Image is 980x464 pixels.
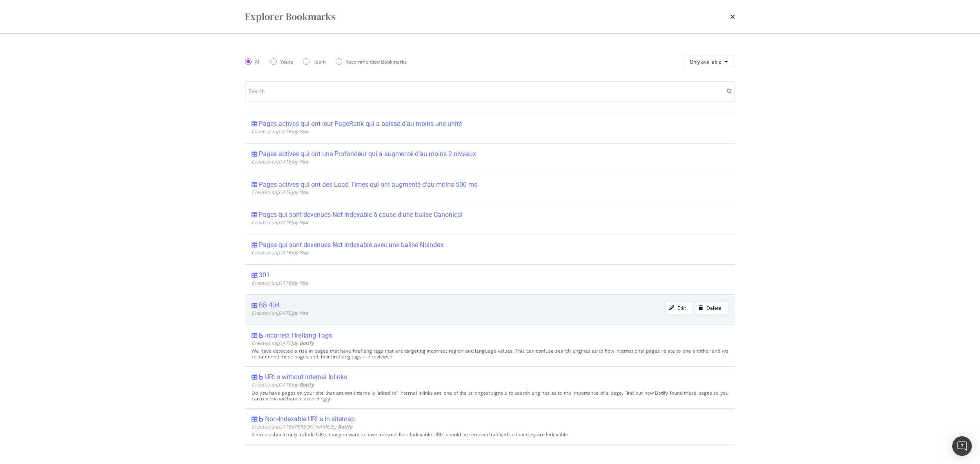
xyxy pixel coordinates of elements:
div: Recommended Bookmarks [345,58,407,65]
div: Pages actives qui ont leur PageRank qui a baissé d’au moins une unité [259,120,462,128]
span: Created on [DATE][PERSON_NAME] by [252,423,352,430]
span: Created on [DATE] by [252,249,308,256]
span: Created on [DATE] by [252,128,308,135]
div: Team [313,58,326,65]
div: Pages qui sont devenues Not Indexable avec une balise NoIndex [259,241,443,249]
div: Open Intercom Messenger [952,436,972,456]
div: Do you have pages on your site that are not internally linked to? Internal inlinks are one of the... [252,390,728,402]
b: You [299,219,308,226]
div: Explorer Bookmarks [245,10,335,24]
b: You [299,309,308,316]
span: Created on [DATE] by [252,279,308,286]
div: Edit [677,305,686,312]
span: Created on [DATE] by [252,309,308,316]
b: You [299,189,308,196]
span: Created on [DATE] by [252,189,308,196]
div: Pages qui sont devenues Not Indexable à cause d’une balise Canonical [259,211,463,219]
div: URLs without Internal Inlinks [265,373,347,381]
div: We have detected a rise in pages that have hreflang tags that are targeting incorrect region and ... [252,348,728,360]
div: Sitemap should only include URLs that you want to have indexed. Non-Indexable URLs should be remo... [252,432,728,437]
div: Recommended Bookmarks [336,58,407,65]
span: Created on [DATE] by [252,381,314,388]
button: Only available [683,55,735,68]
div: All [255,58,261,65]
b: You [299,279,308,286]
div: 301 [259,271,270,279]
button: Edit [666,301,693,314]
span: Only available [690,58,722,65]
div: times [730,10,735,24]
div: Incorrect Hreflang Tags [265,331,332,340]
b: Botify [299,381,314,388]
b: Botify [338,423,352,430]
div: Pages actives qui ont des Load Times qui ont augmenté d’au moins 500 ms [259,181,477,189]
div: Yours [280,58,293,65]
div: Team [303,58,326,65]
b: You [299,128,308,135]
span: Created on [DATE] by [252,158,308,165]
div: Non-Indexable URLs in sitemap [265,415,355,423]
b: Botify [299,340,314,347]
div: BB 404 [259,301,280,309]
div: All [245,58,261,65]
button: Delete [695,301,728,314]
b: You [299,158,308,165]
div: Delete [706,305,722,312]
span: Created on [DATE] by [252,340,314,347]
input: Search [245,81,735,102]
div: Yours [270,58,293,65]
div: Pages actives qui ont une Profondeur qui a augmenté d’au moins 2 niveaux [259,150,476,158]
b: You [299,249,308,256]
span: Created on [DATE] by [252,219,308,226]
